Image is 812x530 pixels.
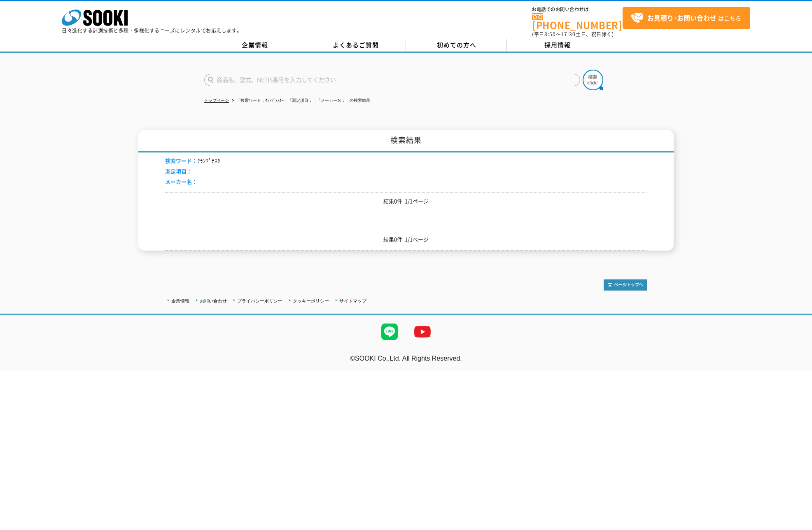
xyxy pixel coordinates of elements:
[623,7,750,29] a: お見積り･お問い合わせはこちら
[62,28,242,33] p: 日々進化する計測技術と多種・多様化するニーズにレンタルでお応えします。
[305,39,406,52] a: よくあるご質問
[165,178,197,185] span: メーカー名：
[532,13,623,30] a: [PHONE_NUMBER]
[406,39,507,52] a: 初めての方へ
[165,157,197,164] span: 検索ワード：
[171,298,189,303] a: 企業情報
[604,279,647,291] img: トップページへ
[138,130,674,152] h1: 検索結果
[230,96,370,105] li: 「検索ワード：ｸﾗﾝﾌﾟﾃｽﾀｰ」「測定項目：」「メーカー名：」の検索結果
[200,298,227,303] a: お問い合わせ
[165,157,223,165] li: ｸﾗﾝﾌﾟﾃｽﾀｰ
[561,30,576,38] span: 17:30
[647,13,716,23] strong: お見積り･お問い合わせ
[544,30,556,38] span: 8:50
[532,30,614,38] span: (平日 ～ 土日、祝日除く)
[583,70,603,90] img: btn_search.png
[204,74,580,86] input: 商品名、型式、NETIS番号を入力してください
[165,235,647,244] p: 結果0件 1/1ページ
[406,315,439,348] img: YouTube
[780,363,812,370] a: テストMail
[165,197,647,206] p: 結果0件 1/1ページ
[437,40,476,49] span: 初めての方へ
[631,12,741,24] span: はこちら
[204,39,305,52] a: 企業情報
[204,98,229,103] a: トップページ
[165,167,192,175] span: 測定項目：
[532,7,623,12] span: お電話でのお問い合わせは
[373,315,406,348] img: LINE
[237,298,282,303] a: プライバシーポリシー
[293,298,329,303] a: クッキーポリシー
[507,39,608,52] a: 採用情報
[339,298,366,303] a: サイトマップ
